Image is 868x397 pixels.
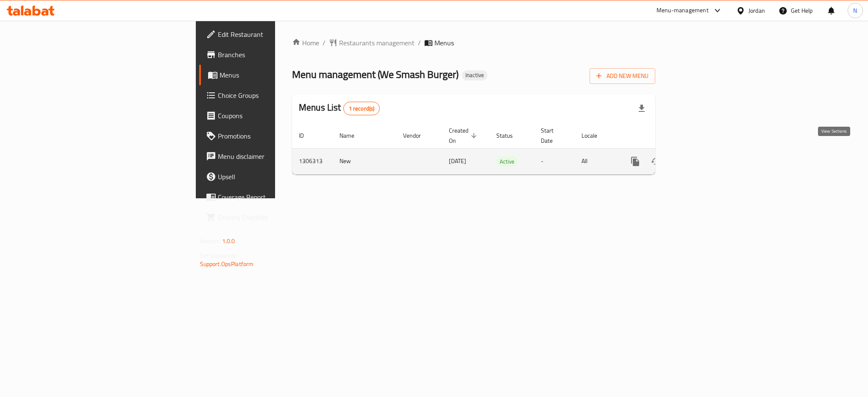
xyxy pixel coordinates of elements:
[218,111,334,121] span: Coupons
[590,68,655,84] button: Add New Menu
[575,148,618,174] td: All
[199,187,341,207] a: Coverage Report
[199,207,341,228] a: Grocery Checklist
[218,29,334,39] span: Edit Restaurant
[596,71,648,81] span: Add New Menu
[581,130,608,141] span: Locale
[199,167,341,187] a: Upsell
[339,130,365,141] span: Name
[657,6,709,16] div: Menu-management
[748,6,765,15] div: Jordan
[541,125,565,146] span: Start Date
[618,123,713,149] th: Actions
[200,258,254,269] a: Support.OpsPlatform
[449,155,466,167] span: [DATE]
[292,38,655,48] nav: breadcrumb
[462,72,487,79] span: Inactive
[343,102,380,115] div: Total records count
[853,6,857,15] span: N
[218,90,334,100] span: Choice Groups
[200,250,239,261] span: Get support on:
[625,151,645,172] button: more
[199,126,341,146] a: Promotions
[329,38,415,48] a: Restaurants management
[200,236,221,247] span: Version:
[632,98,652,119] div: Export file
[496,156,518,167] div: Active
[403,130,432,141] span: Vendor
[299,130,315,141] span: ID
[199,105,341,126] a: Coupons
[339,38,415,48] span: Restaurants management
[218,192,334,202] span: Coverage Report
[496,157,518,167] span: Active
[292,65,459,84] span: Menu management ( We Smash Burger )
[222,236,235,247] span: 1.0.0
[218,212,334,222] span: Grocery Checklist
[434,38,454,48] span: Menus
[534,148,575,174] td: -
[199,85,341,105] a: Choice Groups
[199,146,341,167] a: Menu disclaimer
[220,70,334,80] span: Menus
[462,70,487,81] div: Inactive
[645,151,666,172] button: Change Status
[292,123,713,175] table: enhanced table
[299,101,380,115] h2: Menus List
[496,130,524,141] span: Status
[449,125,479,146] span: Created On
[199,44,341,65] a: Branches
[418,38,421,48] li: /
[333,148,396,174] td: New
[218,131,334,141] span: Promotions
[344,105,380,113] span: 1 record(s)
[218,172,334,182] span: Upsell
[218,151,334,161] span: Menu disclaimer
[199,24,341,44] a: Edit Restaurant
[218,50,334,60] span: Branches
[199,65,341,85] a: Menus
